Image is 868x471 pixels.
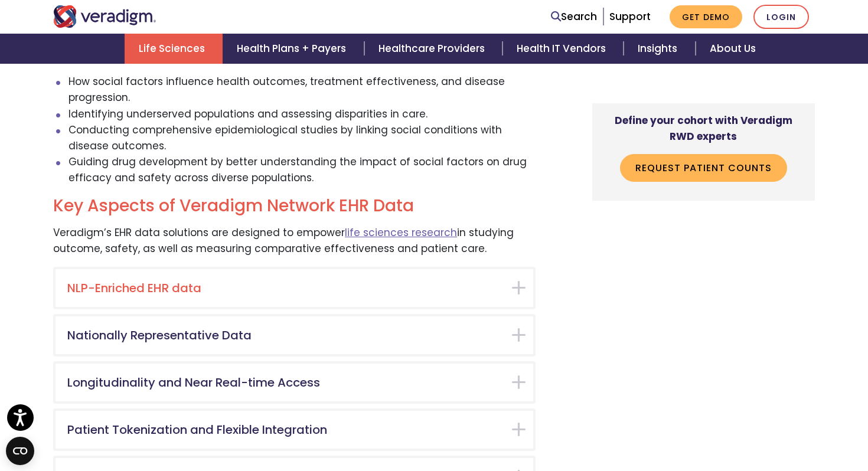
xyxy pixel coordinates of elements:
li: How social factors influence health outcomes, treatment effectiveness, and disease progression. [68,74,536,106]
li: Conducting comprehensive epidemiological studies by linking social conditions with disease outcomes. [68,122,536,154]
h5: Patient Tokenization and Flexible Integration [67,423,504,437]
a: About Us [696,34,770,64]
a: Health Plans + Payers [223,34,364,64]
strong: Define your cohort with Veradigm RWD experts [615,113,792,143]
a: Insights [624,34,695,64]
a: Life Sciences [125,34,223,64]
h5: NLP-Enriched EHR data [67,281,504,295]
h5: Longitudinality and Near Real-time Access [67,375,504,390]
h5: Nationally Representative Data [67,328,504,342]
a: Support [609,9,651,24]
a: Health IT Vendors [502,34,624,64]
a: life sciences research [345,225,457,240]
a: Search [551,9,597,25]
li: Guiding drug development by better understanding the impact of social factors on drug efficacy an... [68,154,536,186]
a: Healthcare Providers [364,34,502,64]
img: Veradigm logo [53,5,156,28]
button: Open CMP widget [6,437,34,465]
h2: Key Aspects of Veradigm Network EHR Data [53,196,536,216]
iframe: Drift Chat Widget [641,398,854,457]
p: Veradigm’s EHR data solutions are designed to empower in studying outcome, safety, as well as mea... [53,225,536,257]
a: Request Patient Counts [620,154,787,181]
a: Login [753,5,809,29]
a: Get Demo [670,5,742,28]
li: Identifying underserved populations and assessing disparities in care. [68,106,536,122]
